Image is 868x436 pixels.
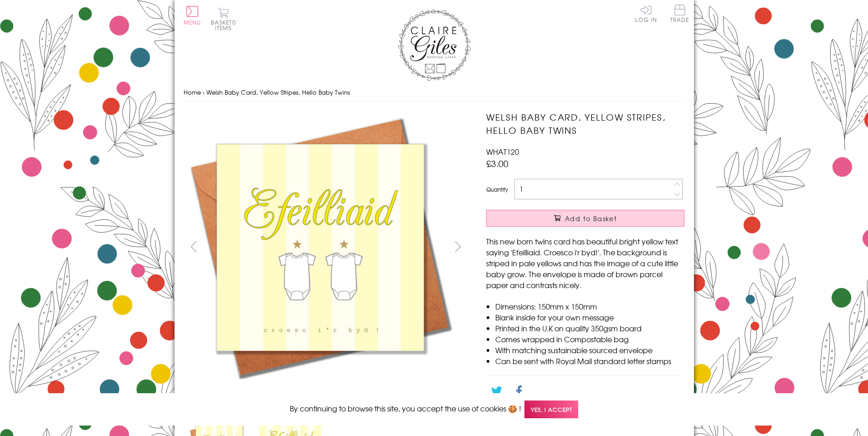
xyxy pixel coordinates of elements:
[495,345,684,355] li: With matching sustainable sourced envelope
[495,312,684,323] li: Blank inside for your own message
[486,157,508,170] span: £3.00
[184,111,457,384] img: Welsh Baby Card, Yellow Stripes, Hello Baby Twins
[486,146,519,157] span: WHAT120
[398,9,471,81] img: Claire Giles Greetings Cards
[184,83,685,102] nav: breadcrumbs
[524,401,578,418] span: Yes, I accept
[486,185,508,193] label: Quantity
[635,5,657,22] a: Log In
[495,301,684,312] li: Dimensions: 150mm x 150mm
[447,236,468,257] button: next
[206,88,350,96] span: Welsh Baby Card, Yellow Stripes, Hello Baby Twins
[495,355,684,366] li: Can be sent with Royal Mail standard letter stamps
[184,88,201,96] a: Home
[486,111,684,137] h1: Welsh Baby Card, Yellow Stripes, Hello Baby Twins
[495,323,684,334] li: Printed in the U.K on quality 350gsm board
[211,7,236,30] button: Basket0 items
[486,236,684,290] p: This new born twins card has beautiful bright yellow text saying 'Efeilliaid. Croesco i'r byd!'. ...
[184,6,201,25] button: Menu
[670,5,689,22] span: Trade
[203,88,205,96] span: ›
[670,5,689,24] a: Trade
[486,210,684,227] button: Add to Basket
[495,334,684,345] li: Comes wrapped in Compostable bag
[184,236,204,257] button: prev
[565,214,617,223] span: Add to Basket
[215,18,236,32] span: 0 items
[184,18,201,26] span: Menu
